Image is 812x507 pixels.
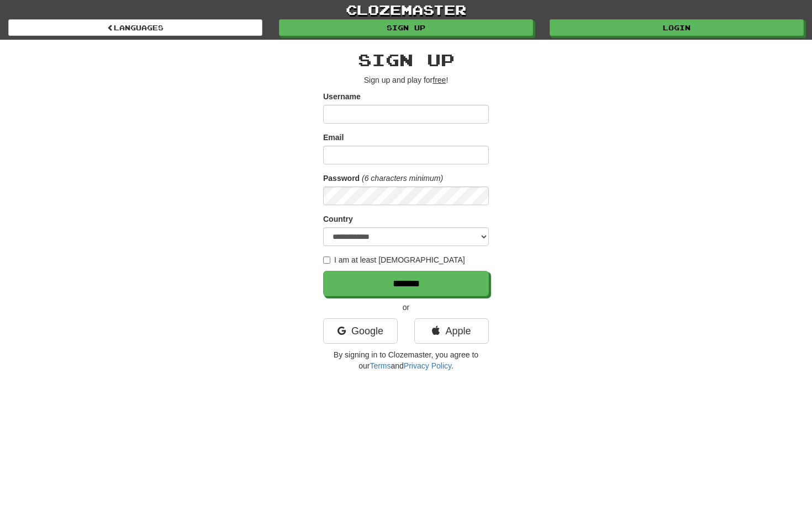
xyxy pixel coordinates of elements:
a: Languages [8,19,262,36]
u: free [433,76,446,84]
label: Password [323,173,360,184]
a: Terms [370,361,391,370]
a: Apple [414,318,489,344]
p: By signing in to Clozemaster, you agree to our and . [323,349,489,371]
a: Google [323,318,398,344]
a: Privacy Policy [404,361,451,370]
a: Login [550,19,804,36]
p: or [323,302,489,313]
label: Username [323,91,361,102]
a: Sign up [279,19,533,36]
h2: Sign up [323,51,489,69]
label: Country [323,214,353,225]
em: (6 characters minimum) [362,174,443,183]
label: Email [323,132,344,143]
input: I am at least [DEMOGRAPHIC_DATA] [323,257,330,264]
p: Sign up and play for ! [323,74,489,86]
label: I am at least [DEMOGRAPHIC_DATA] [323,254,465,265]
